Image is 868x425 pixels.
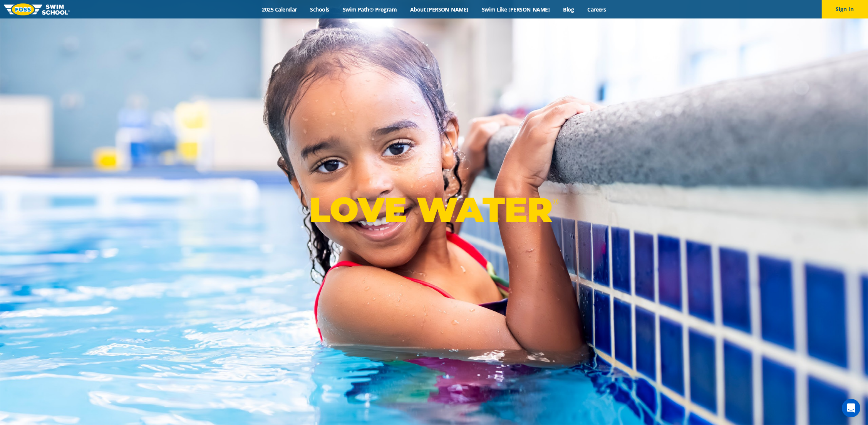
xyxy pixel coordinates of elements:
[552,197,558,206] sup: ®
[581,6,613,13] a: Careers
[255,6,303,13] a: 2025 Calendar
[303,6,336,13] a: Schools
[475,6,556,13] a: Swim Like [PERSON_NAME]
[4,3,70,15] img: FOSS Swim School Logo
[336,6,403,13] a: Swim Path® Program
[556,6,581,13] a: Blog
[842,399,860,417] div: Open Intercom Messenger
[404,6,475,13] a: About [PERSON_NAME]
[309,189,558,230] p: LOVE WATER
